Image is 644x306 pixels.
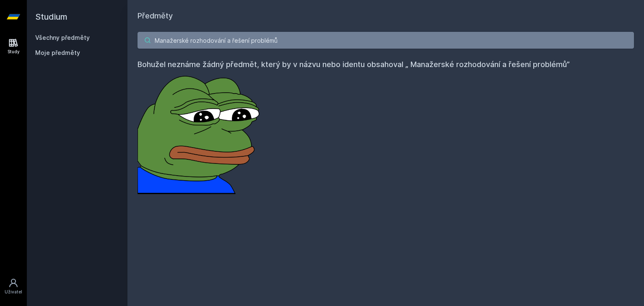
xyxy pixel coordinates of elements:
[138,70,263,194] img: error_picture.png
[2,34,25,59] a: Study
[2,274,25,299] a: Uživatel
[138,10,634,22] h1: Předměty
[8,49,20,55] div: Study
[35,49,80,57] span: Moje předměty
[35,34,90,41] a: Všechny předměty
[138,32,634,49] input: Název nebo ident předmětu…
[5,289,22,295] div: Uživatel
[138,59,634,70] h4: Bohužel neznáme žádný předmět, který by v názvu nebo identu obsahoval „ Manažerské rozhodování a ...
